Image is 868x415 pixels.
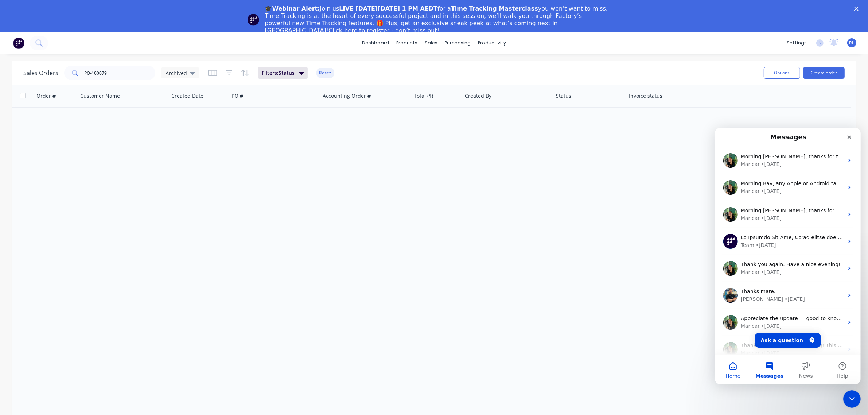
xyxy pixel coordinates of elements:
div: Maricar [26,141,45,148]
button: Reset [316,68,334,78]
div: • [DATE] [46,33,67,40]
div: Invoice status [629,92,662,100]
img: Profile image for Maricar [8,79,23,94]
span: Thanks for the screen recording! This issue is happening because one of the contacts has an inval... [26,215,803,221]
button: Help [109,228,146,257]
div: [PERSON_NAME] [26,168,68,175]
div: Total ($) [414,92,433,100]
div: • [DATE] [46,60,67,67]
div: • [DATE] [70,168,90,175]
img: Profile image for Team [248,14,259,26]
img: Profile image for Team [8,106,23,121]
div: • [DATE] [46,195,67,202]
span: Home [11,246,26,251]
span: Morning Ray, any Apple or Android tablet should work just fine. Since it's for production use, I’... [26,53,866,59]
div: purchasing [441,38,474,49]
div: Created By [465,92,491,100]
div: settings [783,38,810,49]
span: RL [849,40,855,46]
div: products [393,38,421,49]
iframe: Intercom live chat [715,128,861,384]
div: Maricar [26,222,45,229]
span: Help [122,246,133,251]
span: Messages [40,246,69,251]
a: dashboard [358,38,393,49]
div: Accounting Order # [323,92,371,100]
div: productivity [474,38,510,49]
button: News [73,228,109,257]
div: Created Date [171,92,203,100]
h1: Sales Orders [23,70,58,77]
button: Filters:Status [258,67,308,79]
span: Thank you again. Have a nice evening! [26,134,126,140]
div: Team [26,114,39,121]
div: Order # [36,92,56,100]
div: Close [854,7,861,11]
div: Maricar [26,33,45,40]
span: News [84,246,98,251]
div: • [DATE] [46,87,67,94]
div: Maricar [26,87,45,94]
div: Customer Name [80,92,120,100]
div: • [DATE] [46,222,67,229]
img: Factory [13,38,24,49]
span: Thanks mate. [26,161,61,167]
span: Morning [PERSON_NAME], thanks for the feedback. I’ve added you as a voter on the feature request ... [26,26,536,32]
div: • [DATE] [46,141,67,148]
iframe: Intercom live chat [843,390,861,408]
b: 🎓Webinar Alert: [265,5,320,12]
img: Profile image for Maricar [8,133,23,148]
button: Ask a question [40,205,106,220]
div: Join us for a you won’t want to miss. Time Tracking is at the heart of every successful project a... [265,5,609,34]
div: • [DATE] [41,114,61,121]
div: Status [556,92,571,100]
span: Filters: Status [262,69,295,77]
span: Appreciate the update — good to know you’re no longer seeing the issue after logging out and back... [26,188,566,194]
img: Profile image for Paul [8,160,23,175]
div: Maricar [26,195,45,202]
span: Morning [PERSON_NAME], thanks for sending through the images. We've gone ahead and run a product ... [26,80,655,86]
a: Click here to register - don’t miss out! [328,27,439,34]
div: Maricar [26,60,45,67]
img: Profile image for Maricar [8,53,23,67]
img: Profile image for Maricar [8,187,23,202]
span: Archived [166,69,187,77]
input: Search... [85,66,156,80]
button: Messages [36,228,73,257]
div: sales [421,38,441,49]
button: Create order [803,67,845,79]
button: Options [764,67,800,79]
div: PO # [231,92,243,100]
b: LIVE [DATE][DATE] 1 PM AEDT [339,5,437,12]
b: Time Tracking Masterclass [451,5,538,12]
img: Profile image for Maricar [8,214,23,229]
